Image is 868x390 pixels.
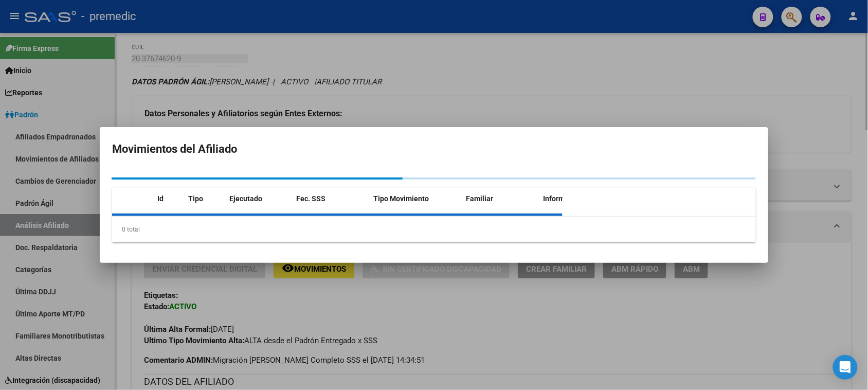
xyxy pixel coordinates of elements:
[369,188,462,210] datatable-header-cell: Tipo Movimiento
[184,188,225,210] datatable-header-cell: Tipo
[373,194,429,203] span: Tipo Movimiento
[153,188,184,210] datatable-header-cell: Id
[292,188,369,210] datatable-header-cell: Fec. SSS
[188,194,203,203] span: Tipo
[833,355,858,380] div: Open Intercom Messenger
[296,194,325,203] span: Fec. SSS
[112,217,756,242] div: 0 total
[539,188,616,210] datatable-header-cell: Informable SSS
[466,194,493,203] span: Familiar
[225,188,292,210] datatable-header-cell: Ejecutado
[462,188,539,210] datatable-header-cell: Familiar
[229,194,262,203] span: Ejecutado
[112,139,756,159] h2: Movimientos del Afiliado
[157,194,164,203] span: Id
[543,194,594,203] span: Informable SSS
